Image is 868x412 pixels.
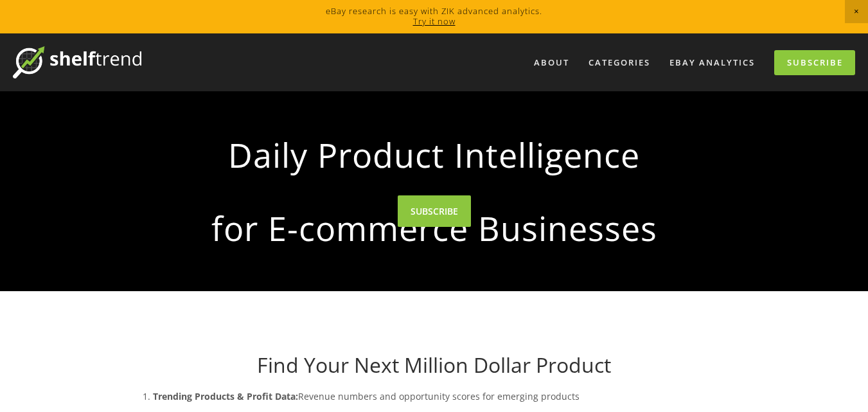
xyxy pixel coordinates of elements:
[127,353,741,377] h1: Find Your Next Million Dollar Product
[413,15,456,27] a: Try it now
[13,46,141,78] img: ShelfTrend
[774,50,855,75] a: Subscribe
[526,52,578,73] a: About
[148,125,721,185] strong: Daily Product Intelligence
[580,52,659,73] div: Categories
[153,388,741,404] p: Revenue numbers and opportunity scores for emerging products
[661,52,763,73] a: eBay Analytics
[398,195,471,227] a: SUBSCRIBE
[148,198,721,258] strong: for E-commerce Businesses
[153,390,298,402] strong: Trending Products & Profit Data:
